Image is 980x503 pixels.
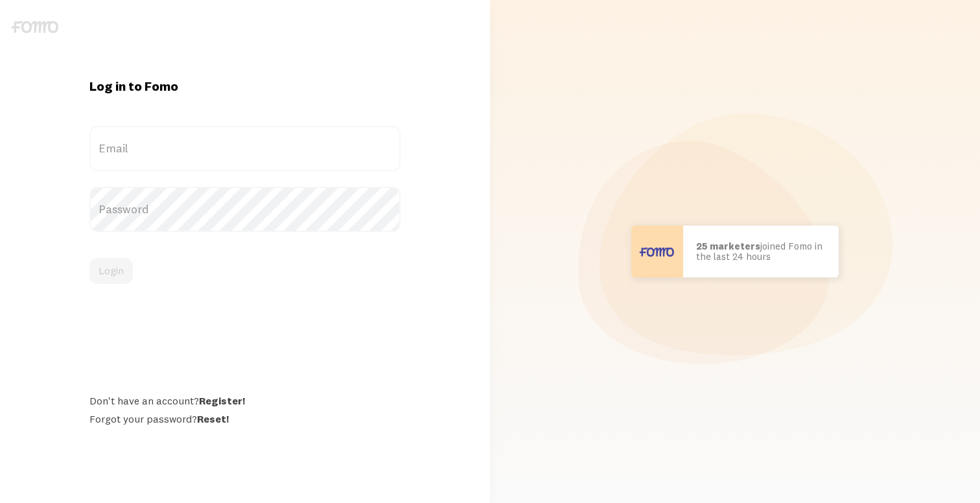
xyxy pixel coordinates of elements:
a: Register! [199,394,245,407]
div: Forgot your password? [89,412,401,425]
p: joined Fomo in the last 24 hours [696,241,826,263]
b: 25 marketers [696,240,760,252]
a: Reset! [197,412,229,425]
img: User avatar [631,226,683,277]
h1: Log in to Fomo [89,78,401,95]
div: Don't have an account? [89,394,401,407]
label: Password [89,187,401,232]
label: Email [89,126,401,171]
img: fomo-logo-gray-b99e0e8ada9f9040e2984d0d95b3b12da0074ffd48d1e5cb62ac37fc77b0b268.svg [12,21,58,33]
